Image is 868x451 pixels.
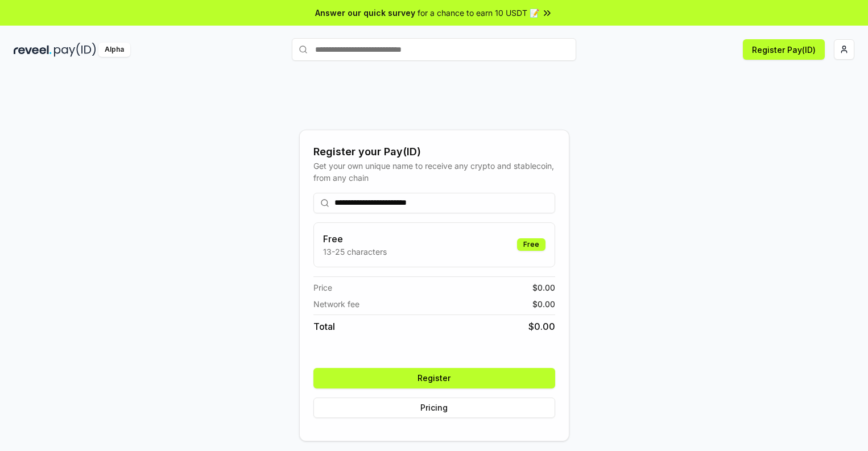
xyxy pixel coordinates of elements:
[528,320,555,333] span: $ 0.00
[323,246,387,258] p: 13-25 characters
[315,7,415,19] span: Answer our quick survey
[517,238,545,251] div: Free
[313,160,555,184] div: Get your own unique name to receive any crypto and stablecoin, from any chain
[98,43,130,57] div: Alpha
[532,282,555,293] span: $ 0.00
[313,282,332,293] span: Price
[532,298,555,310] span: $ 0.00
[313,368,555,388] button: Register
[313,320,335,333] span: Total
[313,398,555,418] button: Pricing
[313,298,359,310] span: Network fee
[323,232,387,246] h3: Free
[418,7,539,19] span: for a chance to earn 10 USDT 📝
[14,43,52,57] img: reveel_dark
[743,39,825,60] button: Register Pay(ID)
[313,144,555,160] div: Register your Pay(ID)
[54,43,96,57] img: pay_id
